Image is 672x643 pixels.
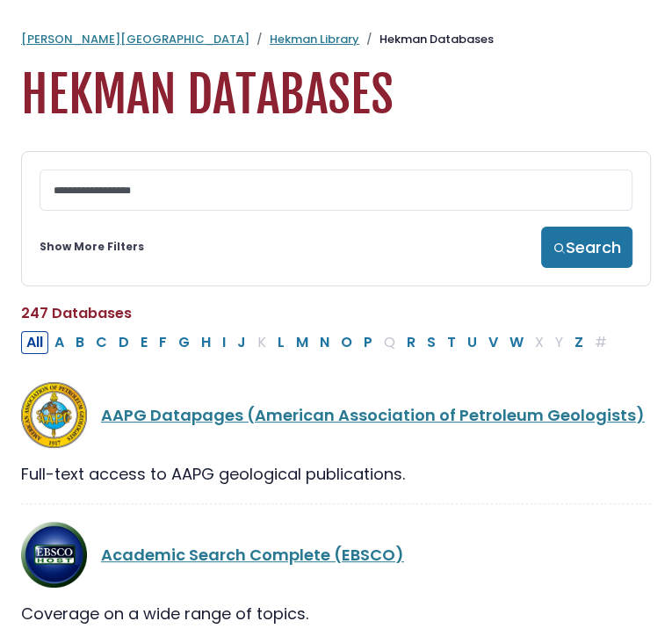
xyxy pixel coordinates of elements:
button: Filter Results F [154,331,172,354]
button: Filter Results G [173,331,195,354]
a: AAPG Datapages (American Association of Petroleum Geologists) [101,404,645,426]
div: Coverage on a wide range of topics. [21,602,651,625]
button: All [21,331,48,354]
button: Filter Results S [422,331,441,354]
button: Filter Results P [358,331,378,354]
button: Filter Results L [272,331,290,354]
button: Filter Results T [442,331,461,354]
button: Filter Results C [90,331,112,354]
button: Filter Results R [401,331,421,354]
button: Filter Results H [196,331,216,354]
button: Filter Results V [483,331,503,354]
div: Full-text access to AAPG geological publications. [21,462,651,486]
button: Filter Results E [135,331,153,354]
button: Filter Results B [70,331,90,354]
div: Alpha-list to filter by first letter of database name [21,330,614,352]
a: [PERSON_NAME][GEOGRAPHIC_DATA] [21,31,249,47]
li: Hekman Databases [359,31,494,48]
a: Academic Search Complete (EBSCO) [101,544,404,566]
button: Filter Results J [232,331,251,354]
nav: breadcrumb [21,31,651,48]
button: Filter Results Z [569,331,589,354]
button: Filter Results M [291,331,314,354]
button: Filter Results W [504,331,529,354]
a: Show More Filters [40,239,144,255]
button: Filter Results U [462,331,482,354]
a: Hekman Library [270,31,359,47]
button: Filter Results I [217,331,231,354]
button: Filter Results O [336,331,358,354]
h1: Hekman Databases [21,66,651,125]
button: Filter Results A [49,331,69,354]
span: 247 Databases [21,303,132,323]
button: Filter Results N [314,331,335,354]
button: Search [541,227,632,268]
button: Filter Results D [113,331,134,354]
input: Search database by title or keyword [40,170,632,211]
